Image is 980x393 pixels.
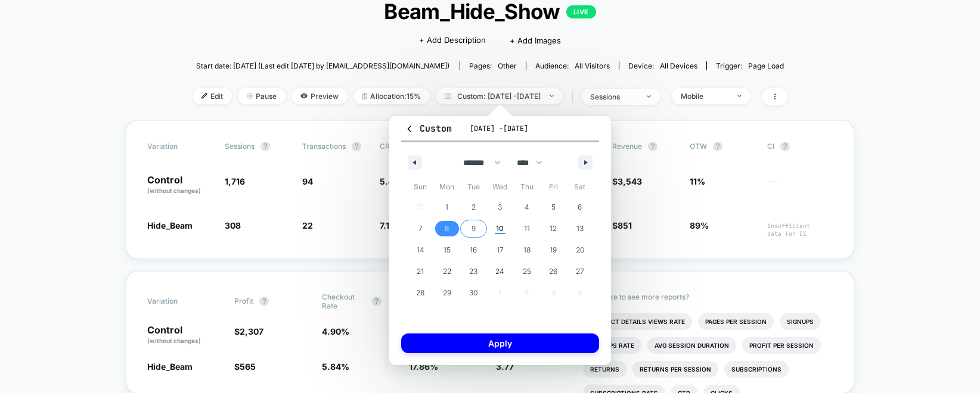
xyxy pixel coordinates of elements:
[434,261,461,282] button: 22
[322,292,366,310] span: Checkout Rate
[419,35,486,46] span: + Add Description
[612,176,642,186] span: $
[240,361,256,372] span: 565
[322,361,349,372] span: 5.84 %
[238,88,286,104] span: Pause
[322,326,349,336] span: 4.90 %
[470,239,477,261] span: 16
[434,177,461,196] span: Mon
[487,218,514,239] button: 10
[434,218,461,239] button: 8
[690,142,755,151] span: OTW
[260,142,270,151] button: ?
[445,218,449,239] span: 8
[698,313,774,330] li: Pages Per Session
[443,282,451,304] span: 29
[460,261,487,282] button: 23
[401,122,599,142] button: Custom[DATE] -[DATE]
[498,61,517,70] span: other
[417,239,424,261] span: 14
[225,176,245,186] span: 1,716
[513,218,540,239] button: 11
[575,61,610,70] span: All Visitors
[496,218,504,239] span: 10
[418,218,423,239] span: 7
[201,93,207,99] img: edit
[681,92,728,101] div: Mobile
[566,196,593,218] button: 6
[690,176,705,186] span: 11%
[362,93,367,99] img: rebalance
[549,261,557,282] span: 26
[540,196,567,218] button: 5
[147,175,213,195] p: Control
[147,325,222,345] p: Control
[487,196,514,218] button: 3
[713,142,722,151] button: ?
[291,88,348,104] span: Preview
[472,196,476,218] span: 2
[498,196,502,218] span: 3
[618,176,642,186] span: 3,543
[619,61,706,70] span: Device:
[470,124,528,133] span: [DATE] - [DATE]
[193,88,232,104] span: Edit
[780,313,821,330] li: Signups
[550,218,557,239] span: 12
[407,261,434,282] button: 21
[497,239,504,261] span: 17
[405,123,452,135] span: Custom
[748,61,784,70] span: Page Load
[247,93,253,99] img: end
[147,361,193,372] span: Hide_Beam
[648,142,658,151] button: ?
[513,261,540,282] button: 25
[416,282,424,304] span: 28
[444,239,451,261] span: 15
[407,239,434,261] button: 14
[576,261,584,282] span: 27
[550,239,557,261] span: 19
[524,218,530,239] span: 11
[513,177,540,196] span: Thu
[724,361,789,378] li: Subscriptions
[460,177,487,196] span: Tue
[612,142,642,151] span: Revenue
[660,61,697,70] span: all devices
[352,142,361,151] button: ?
[147,220,193,230] span: Hide_Beam
[234,361,256,372] span: $
[566,177,593,196] span: Sat
[510,36,561,45] span: + Add Images
[147,337,201,344] span: (without changes)
[647,95,651,98] img: end
[780,142,790,151] button: ?
[767,178,833,195] span: ---
[487,177,514,196] span: Wed
[445,196,448,218] span: 1
[407,177,434,196] span: Sun
[302,142,346,151] span: Transactions
[225,142,255,151] span: Sessions
[469,261,477,282] span: 23
[513,239,540,261] button: 18
[583,313,692,330] li: Product Details Views Rate
[566,5,596,18] p: LIVE
[234,297,253,305] span: Profit
[576,239,584,261] span: 20
[487,239,514,261] button: 17
[487,261,514,282] button: 24
[540,218,567,239] button: 12
[443,261,451,282] span: 22
[472,218,476,239] span: 9
[576,218,584,239] span: 13
[578,196,582,218] span: 6
[590,92,638,101] div: sessions
[523,261,531,282] span: 25
[737,95,742,97] img: end
[147,292,213,310] span: Variation
[469,282,477,304] span: 30
[353,88,430,104] span: Allocation: 15%
[495,261,504,282] span: 24
[407,218,434,239] button: 7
